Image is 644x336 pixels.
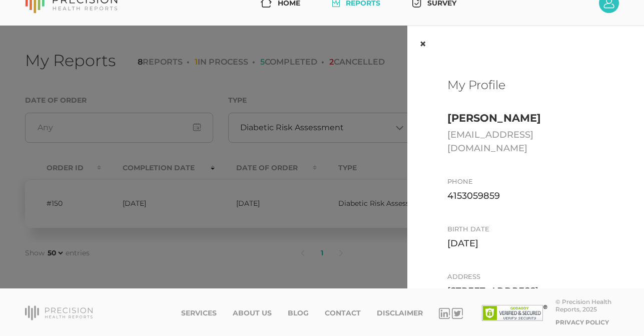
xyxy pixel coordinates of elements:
label: [PERSON_NAME] [447,112,541,124]
a: Contact [325,309,361,317]
div: [DATE] [447,237,604,250]
img: SSL site seal - click to verify [482,305,547,321]
h2: My Profile [447,78,604,93]
label: Address [447,273,480,280]
button: Close [407,26,438,62]
div: [EMAIL_ADDRESS][DOMAIN_NAME] [447,128,604,155]
a: Disclaimer [377,309,423,317]
a: About Us [233,309,272,317]
label: Birth date [447,225,489,233]
a: Privacy Policy [555,318,609,326]
div: © Precision Health Reports, 2025 [555,298,619,313]
div: 4153059859 [447,189,604,203]
a: Blog [288,309,309,317]
label: Phone [447,178,473,185]
a: Services [181,309,217,317]
div: [STREET_ADDRESS] [447,284,604,298]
